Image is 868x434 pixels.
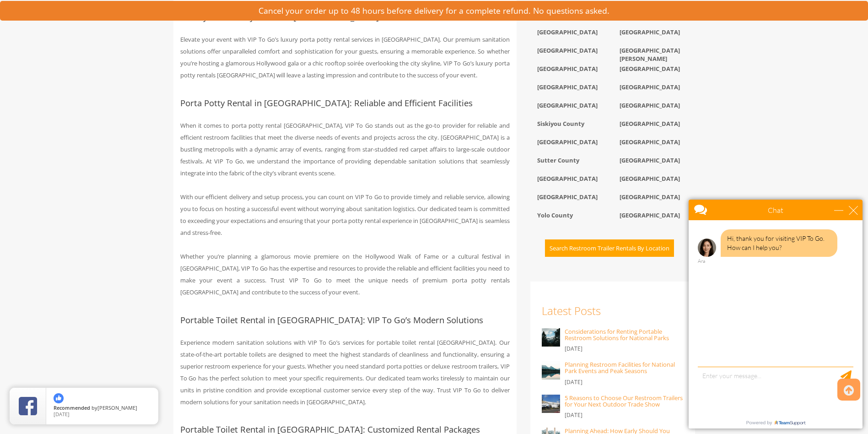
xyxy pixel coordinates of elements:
[542,328,560,347] img: Considerations for Renting Portable Restroom Solutions for National Parks - VIPTOGO
[613,61,695,80] div: [GEOGRAPHIC_DATA]
[530,61,613,80] div: [GEOGRAPHIC_DATA]
[530,116,613,135] div: Siskiyou County
[565,327,669,342] a: Considerations for Renting Portable Restroom Solutions for National Parks
[530,244,674,252] a: Search Restroom Trailer Rentals By Location
[180,250,510,298] p: Whether you’re planning a glamorous movie premiere on the Hollywood Walk of Fame or a cultural fe...
[565,394,683,408] a: 5 Reasons to Choose Our Restroom Trailers for Your Next Outdoor Trade Show
[545,239,674,257] button: Search Restroom Trailer Rentals By Location
[530,171,613,190] div: [GEOGRAPHIC_DATA]
[530,190,613,208] div: [GEOGRAPHIC_DATA]
[530,208,613,226] div: Yolo County
[180,191,510,239] p: With our efficient delivery and setup process, you can count on VIP To Go to provide timely and r...
[542,305,684,317] h3: Latest Posts
[530,25,613,43] div: [GEOGRAPHIC_DATA]
[613,43,695,61] div: [GEOGRAPHIC_DATA][PERSON_NAME]
[565,377,684,388] p: [DATE]
[613,190,695,208] div: [GEOGRAPHIC_DATA]
[565,343,684,354] p: [DATE]
[54,404,90,411] span: Recommended
[530,135,613,153] div: [GEOGRAPHIC_DATA]
[530,153,613,171] div: Sutter County
[613,153,695,171] div: [GEOGRAPHIC_DATA]
[613,116,695,135] div: [GEOGRAPHIC_DATA]
[54,405,151,412] span: by
[180,336,510,408] p: Experience modern sanitation solutions with VIP To Go’s services for portable toilet rental [GEOG...
[613,25,695,43] div: [GEOGRAPHIC_DATA]
[683,194,868,434] iframe: Live Chat Box
[180,119,510,179] p: When it comes to porta potty rental [GEOGRAPHIC_DATA], VIP To Go stands out as the go-to provider...
[613,208,695,226] div: [GEOGRAPHIC_DATA]
[530,98,613,116] div: [GEOGRAPHIC_DATA]
[565,410,684,421] p: [DATE]
[180,12,510,22] h3: Luxury Porta Potty Rental in [GEOGRAPHIC_DATA]: Premium Sanitation Solutions
[97,404,137,411] span: [PERSON_NAME]
[530,80,613,98] div: [GEOGRAPHIC_DATA]
[542,361,560,380] img: Planning Restroom Facilities for National Park Events and Peak Seasons - VIPTOGO
[613,171,695,190] div: [GEOGRAPHIC_DATA]
[54,411,70,418] span: [DATE]
[613,98,695,116] div: [GEOGRAPHIC_DATA]
[530,43,613,61] div: [GEOGRAPHIC_DATA]
[613,80,695,98] div: [GEOGRAPHIC_DATA]
[19,397,37,415] img: Review Rating
[180,33,510,81] p: Elevate your event with VIP To Go’s luxury porta potty rental services in [GEOGRAPHIC_DATA]. Our ...
[542,395,560,413] img: 5 Reasons to Choose Our Restroom Trailers for Your Next Outdoor Trade Show - VIPTOGO
[613,135,695,153] div: [GEOGRAPHIC_DATA]
[180,98,510,108] h3: Porta Potty Rental in [GEOGRAPHIC_DATA]: Reliable and Efficient Facilities
[180,315,510,325] h3: Portable Toilet Rental in [GEOGRAPHIC_DATA]: VIP To Go’s Modern Solutions
[565,360,675,375] a: Planning Restroom Facilities for National Park Events and Peak Seasons
[54,393,64,403] img: thumbs up icon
